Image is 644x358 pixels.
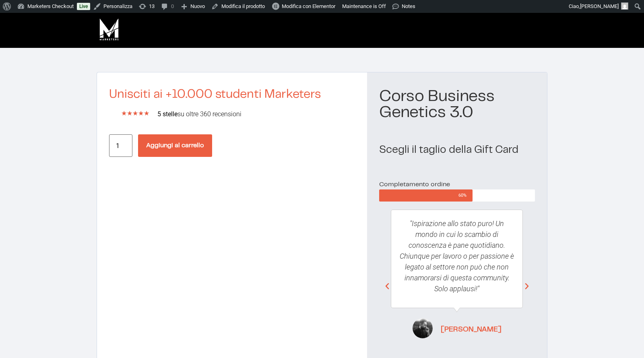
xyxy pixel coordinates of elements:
div: Previous slide [383,282,391,290]
h1: Corso Business Genetics 3.0 [379,88,535,121]
p: "Ispirazione allo stato puro! Un mondo in cui lo scambio di conoscenza è pane quotidiano. Chiunqu... [399,218,514,294]
h2: su oltre 360 recensioni [157,111,355,117]
h2: Unisciti ai +10.000 studenti Marketers [109,88,355,101]
span: 60% [458,189,473,202]
h2: Scegli il taglio della Gift Card [379,145,535,155]
i: ★ [132,109,138,118]
img: Antonio Leone [413,319,433,339]
span: Modifica con Elementor [282,3,335,9]
div: 5/5 [121,109,149,118]
i: ★ [138,109,144,118]
span: [PERSON_NAME] [580,3,619,9]
i: ★ [127,109,132,118]
b: 5 stelle [157,110,178,118]
button: Aggiungi al carrello [138,134,212,157]
span: Completamento ordine [379,181,450,187]
input: Quantità prodotto [109,134,132,157]
a: Live [77,3,90,10]
i: ★ [121,109,127,118]
i: ★ [144,109,149,118]
div: Next slide [523,282,531,290]
span: [PERSON_NAME] [441,325,502,335]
